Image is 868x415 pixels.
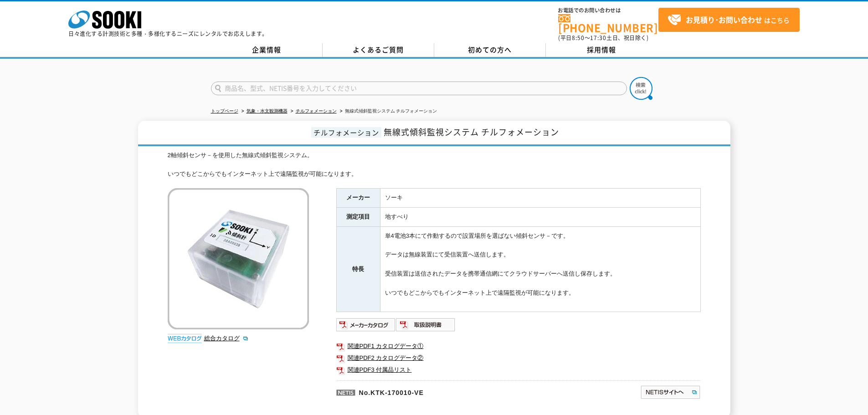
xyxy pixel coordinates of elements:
a: [PHONE_NUMBER] [558,14,658,33]
th: メーカー [336,189,380,208]
li: 無線式傾斜監視システム チルフォメーション [338,107,437,116]
p: 日々進化する計測技術と多種・多様化するニーズにレンタルでお応えします。 [68,31,268,36]
span: はこちら [668,13,790,27]
th: 測定項目 [336,208,380,227]
a: 関連PDF1 カタログデータ① [336,340,701,352]
input: 商品名、型式、NETIS番号を入力してください [211,82,627,95]
a: 総合カタログ [204,335,249,342]
span: チルフォメーション [311,127,381,138]
img: webカタログ [168,334,202,343]
img: 取扱説明書 [396,318,456,332]
a: チルフォメーション [296,108,337,113]
th: 特長 [336,226,380,312]
span: 8:50 [572,34,585,42]
td: 地すべり [380,208,700,227]
a: メーカーカタログ [336,323,396,330]
p: No.KTK-170010-VE [336,380,552,402]
div: 2軸傾斜センサ－を使用した無線式傾斜監視システム。 いつでもどこからでもインターネット上で遠隔監視が可能になります。 [168,151,701,179]
a: 初めての方へ [434,43,546,57]
a: 関連PDF2 カタログデータ② [336,352,701,364]
a: 気象・水文観測機器 [247,108,288,113]
img: btn_search.png [630,77,652,100]
a: お見積り･お問い合わせはこちら [658,8,800,32]
a: 採用情報 [546,43,657,57]
td: 単4電池3本にて作動するので設置場所を選ばない傾斜センサ－です。 データは無線装置にて受信装置へ送信します。 受信装置は送信されたデータを携帯通信網にてクラウドサーバーへ送信し保存します。 いつ... [380,226,700,312]
img: 無線式傾斜監視システム チルフォメーション [168,188,309,329]
strong: お見積り･お問い合わせ [686,14,762,25]
td: ソーキ [380,189,700,208]
a: 関連PDF3 付属品リスト [336,364,701,376]
span: (平日 ～ 土日、祝日除く) [558,34,648,42]
img: NETISサイトへ [640,385,701,400]
span: 17:30 [590,34,606,42]
a: トップページ [211,108,238,113]
span: 初めての方へ [468,45,512,55]
span: 無線式傾斜監視システム チルフォメーション [384,126,559,138]
a: よくあるご質問 [323,43,434,57]
span: お電話でのお問い合わせは [558,8,658,13]
img: メーカーカタログ [336,318,396,332]
a: 取扱説明書 [396,323,456,330]
a: 企業情報 [211,43,323,57]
